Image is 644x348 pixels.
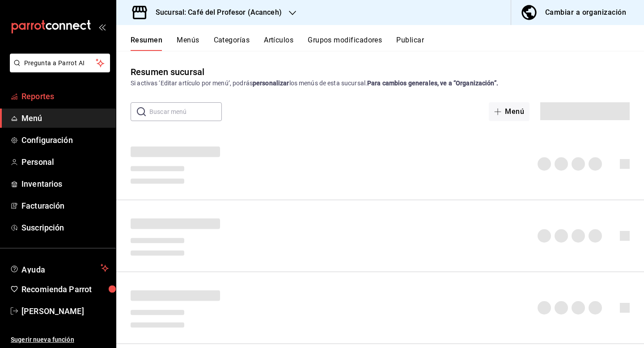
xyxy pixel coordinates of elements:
[21,178,109,190] span: Inventarios
[10,54,110,72] button: Pregunta a Parrot AI
[253,80,289,87] strong: personalizar
[21,222,109,234] span: Suscripción
[21,134,109,146] span: Configuración
[214,36,250,51] button: Categorías
[21,112,109,124] span: Menú
[131,65,204,79] div: Resumen sucursal
[11,335,109,344] span: Sugerir nueva función
[148,7,282,18] h3: Sucursal: Café del Profesor (Acanceh)
[21,200,109,212] span: Facturación
[98,23,106,30] button: open_drawer_menu
[177,36,199,51] button: Menús
[545,6,626,19] div: Cambiar a organización
[131,36,162,51] button: Resumen
[21,90,109,102] span: Reportes
[21,156,109,168] span: Personal
[6,65,110,74] a: Pregunta a Parrot AI
[131,36,644,51] div: navigation tabs
[367,80,498,87] strong: Para cambios generales, ve a “Organización”.
[396,36,424,51] button: Publicar
[149,103,222,121] input: Buscar menú
[264,36,293,51] button: Artículos
[131,79,630,88] div: Si activas ‘Editar artículo por menú’, podrás los menús de esta sucursal.
[308,36,382,51] button: Grupos modificadores
[21,283,109,295] span: Recomienda Parrot
[24,59,96,68] span: Pregunta a Parrot AI
[489,102,530,121] button: Menú
[21,263,97,273] span: Ayuda
[21,305,109,317] span: [PERSON_NAME]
